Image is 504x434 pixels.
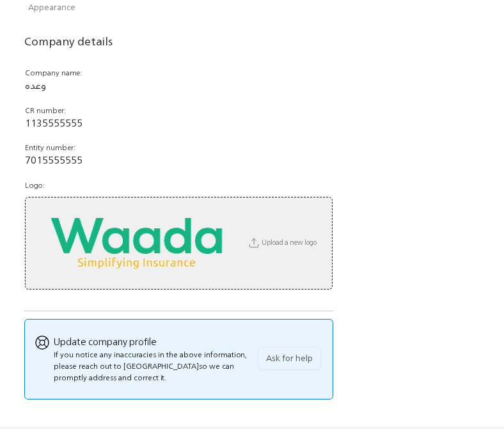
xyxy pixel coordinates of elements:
td: CR number : [24,99,333,137]
td: Entity number : [24,136,333,174]
span: 7015555555 [25,151,83,169]
td: Logo : [24,174,333,303]
img: company logo [35,207,239,279]
td: Company name : [24,61,333,99]
span: Upload a new logo [240,236,322,248]
span: 1135555555 [25,114,83,132]
span: Company details [24,31,113,51]
button: Ask for help [258,347,321,369]
span: وعده [25,77,46,94]
span: If you notice any inaccuracies in the above information, please reach out to [GEOGRAPHIC_DATA] so... [54,335,252,384]
span: Update company profile [54,333,157,350]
